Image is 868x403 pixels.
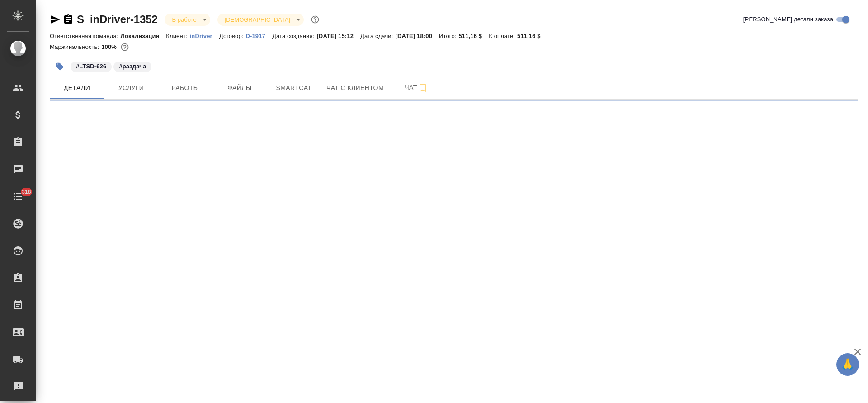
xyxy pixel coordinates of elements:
[113,62,152,70] span: раздача
[50,33,121,39] p: Ответственная команда:
[217,14,304,26] div: В работе
[50,57,70,77] button: Добавить тэг
[836,353,859,376] button: 🙏
[119,62,146,71] p: #раздача
[165,14,210,26] div: В работе
[246,33,272,39] p: D-1917
[76,62,106,71] p: #LTSD-626
[272,33,316,39] p: Дата создания:
[326,82,384,94] span: Чат с клиентом
[246,32,272,39] a: D-1917
[169,16,199,24] button: В работе
[489,33,517,39] p: К оплате:
[55,82,99,94] span: Детали
[2,185,34,208] a: 318
[166,33,189,39] p: Клиент:
[395,82,438,93] span: Чат
[743,15,833,24] span: [PERSON_NAME] детали заказа
[101,43,119,50] p: 100%
[164,82,207,94] span: Работы
[190,32,219,39] a: inDriver
[63,14,74,25] button: Скопировать ссылку
[219,33,246,39] p: Договор:
[417,82,428,93] svg: Подписаться
[222,16,293,24] button: [DEMOGRAPHIC_DATA]
[190,33,219,39] p: inDriver
[119,41,131,53] button: 0.00 USD;
[50,43,101,50] p: Маржинальность:
[218,82,261,94] span: Файлы
[395,33,439,39] p: [DATE] 18:00
[77,13,157,25] a: S_inDriver-1352
[517,33,547,39] p: 511,16 $
[439,33,458,39] p: Итого:
[360,33,395,39] p: Дата сдачи:
[121,33,166,39] p: Локализация
[16,187,37,197] span: 318
[70,62,113,70] span: LTSD-626
[459,33,489,39] p: 511,16 $
[316,33,360,39] p: [DATE] 15:12
[50,14,61,25] button: Скопировать ссылку для ЯМессенджера
[840,355,855,374] span: 🙏
[272,82,316,94] span: Smartcat
[109,82,153,94] span: Услуги
[309,14,321,25] button: Доп статусы указывают на важность/срочность заказа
